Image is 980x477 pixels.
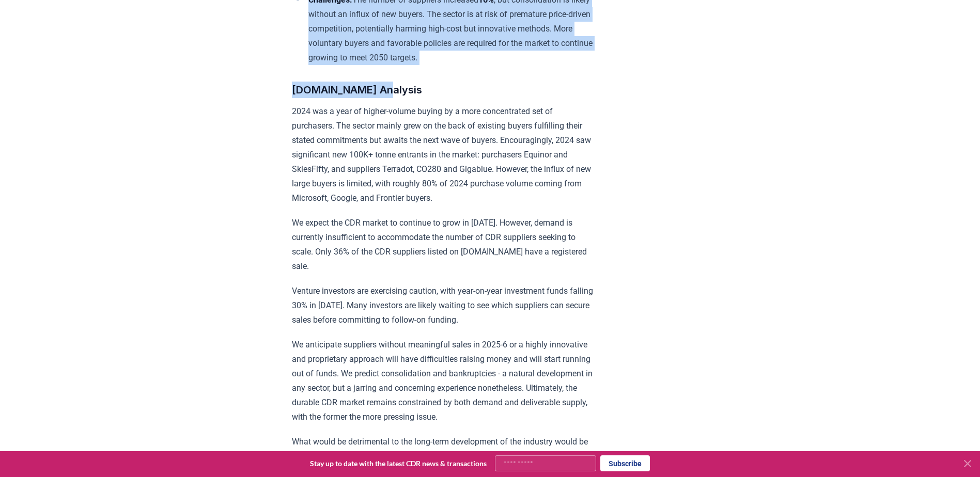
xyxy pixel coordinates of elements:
[292,104,594,205] p: 2024 was a year of higher-volume buying by a more concentrated set of purchasers. The sector main...
[292,216,594,274] p: We expect the CDR market to continue to grow in [DATE]. However, demand is currently insufficient...
[292,82,594,98] h3: [DOMAIN_NAME] Analysis
[292,338,594,424] p: We anticipate suppliers without meaningful sales in 2025-6 or a highly innovative and proprietary...
[292,284,594,327] p: Venture investors are exercising caution, with year-on-year investment funds falling 30% in [DATE...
